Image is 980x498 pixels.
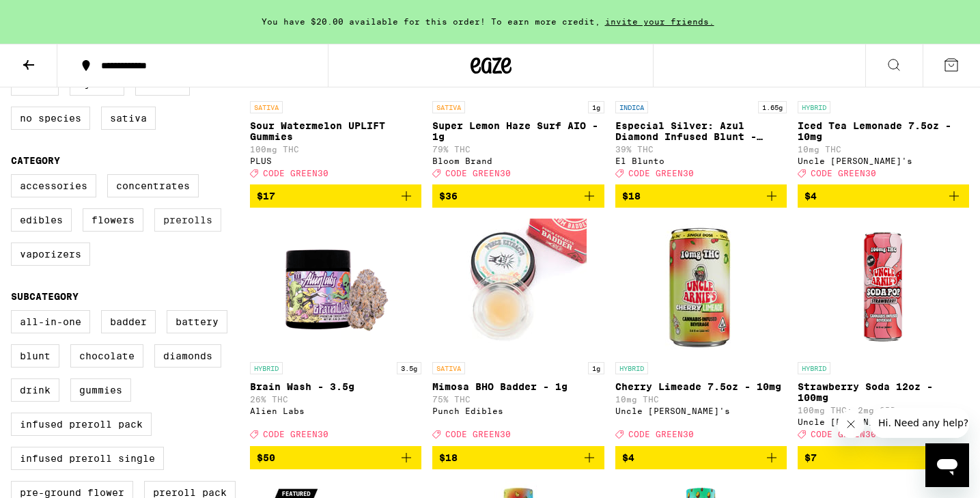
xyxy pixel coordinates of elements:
label: Chocolate [70,344,143,368]
p: Sour Watermelon UPLIFT Gummies [250,120,421,142]
a: Open page for Brain Wash - 3.5g from Alien Labs [250,219,421,445]
iframe: Close message [837,411,865,438]
p: 26% THC [250,395,421,404]
p: 3.5g [397,362,421,374]
span: $4 [804,191,817,202]
p: Especial Silver: Azul Diamond Infused Blunt - 1.65g [615,120,787,142]
a: Open page for Cherry Limeade 7.5oz - 10mg from Uncle Arnie's [615,219,787,445]
label: Sativa [101,107,156,130]
span: $4 [622,452,634,463]
a: Open page for Strawberry Soda 12oz - 100mg from Uncle Arnie's [798,219,969,445]
span: CODE GREEN30 [811,169,876,178]
legend: Category [11,155,60,166]
label: Badder [101,310,156,333]
div: Uncle [PERSON_NAME]'s [798,156,969,165]
button: Add to bag [432,184,604,208]
p: SATIVA [432,362,465,374]
label: Edibles [11,208,72,232]
label: Prerolls [154,208,221,232]
button: Add to bag [615,184,787,208]
label: No Species [11,107,90,130]
p: INDICA [615,101,648,113]
div: Punch Edibles [432,406,604,415]
button: Add to bag [798,184,969,208]
div: Bloom Brand [432,156,604,165]
label: Infused Preroll Single [11,447,164,470]
a: Open page for Mimosa BHO Badder - 1g from Punch Edibles [432,219,604,445]
p: Cherry Limeade 7.5oz - 10mg [615,381,787,392]
span: CODE GREEN30 [263,169,328,178]
p: 10mg THC [615,395,787,404]
div: Alien Labs [250,406,421,415]
button: Add to bag [250,446,421,469]
p: 1.65g [758,101,787,113]
label: Gummies [70,378,131,402]
p: Mimosa BHO Badder - 1g [432,381,604,392]
p: HYBRID [250,362,283,374]
button: Add to bag [798,446,969,469]
p: Brain Wash - 3.5g [250,381,421,392]
span: CODE GREEN30 [628,169,694,178]
p: 100mg THC: 2mg CBD [798,406,969,415]
label: Drink [11,378,59,402]
button: Add to bag [250,184,421,208]
p: HYBRID [798,362,830,374]
p: 100mg THC [250,145,421,154]
p: 1g [588,362,604,374]
span: $36 [439,191,458,202]
iframe: Button to launch messaging window [925,443,969,487]
legend: Subcategory [11,291,79,302]
span: invite your friends. [600,17,719,26]
div: Uncle [PERSON_NAME]'s [798,417,969,426]
div: El Blunto [615,156,787,165]
span: CODE GREEN30 [445,430,511,439]
span: $7 [804,452,817,463]
span: $17 [257,191,275,202]
p: Strawberry Soda 12oz - 100mg [798,381,969,403]
div: Uncle [PERSON_NAME]'s [615,406,787,415]
p: 75% THC [432,395,604,404]
p: HYBRID [798,101,830,113]
label: Accessories [11,174,96,197]
label: Blunt [11,344,59,368]
label: Vaporizers [11,243,90,266]
img: Uncle Arnie's - Strawberry Soda 12oz - 100mg [815,219,951,355]
p: Super Lemon Haze Surf AIO - 1g [432,120,604,142]
p: HYBRID [615,362,648,374]
span: You have $20.00 available for this order! To earn more credit, [262,17,600,26]
p: SATIVA [250,101,283,113]
button: Add to bag [432,446,604,469]
img: Punch Edibles - Mimosa BHO Badder - 1g [450,219,587,355]
label: Concentrates [107,174,199,197]
p: Iced Tea Lemonade 7.5oz - 10mg [798,120,969,142]
span: CODE GREEN30 [628,430,694,439]
label: Flowers [83,208,143,232]
span: $18 [439,452,458,463]
label: All-In-One [11,310,90,333]
label: Diamonds [154,344,221,368]
span: CODE GREEN30 [263,430,328,439]
p: 39% THC [615,145,787,154]
span: CODE GREEN30 [445,169,511,178]
p: 1g [588,101,604,113]
img: Alien Labs - Brain Wash - 3.5g [268,219,404,355]
span: $50 [257,452,275,463]
p: 79% THC [432,145,604,154]
iframe: Message from company [870,408,969,438]
span: CODE GREEN30 [811,430,876,439]
label: Infused Preroll Pack [11,413,152,436]
div: PLUS [250,156,421,165]
p: 10mg THC [798,145,969,154]
p: SATIVA [432,101,465,113]
img: Uncle Arnie's - Cherry Limeade 7.5oz - 10mg [632,219,769,355]
button: Add to bag [615,446,787,469]
span: $18 [622,191,641,202]
label: Battery [167,310,227,333]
